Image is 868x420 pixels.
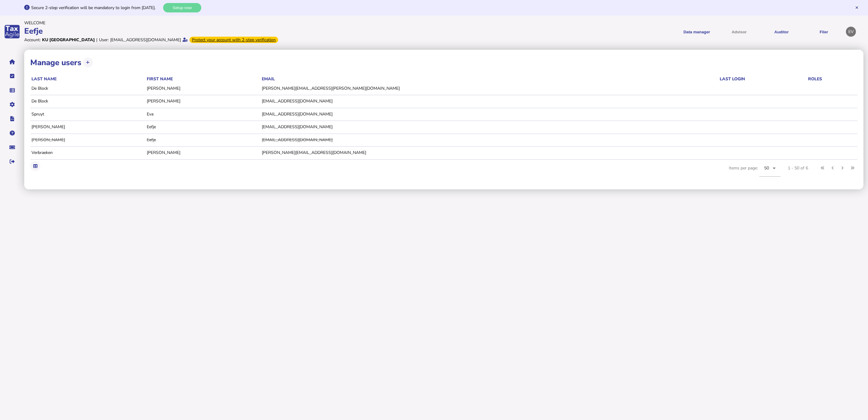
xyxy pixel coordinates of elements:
[83,58,93,68] button: Invite a user by email
[764,165,769,171] span: 50
[30,95,146,107] td: De Block
[261,121,718,133] td: [EMAIL_ADDRESS][DOMAIN_NAME]
[99,37,109,43] div: User:
[6,112,18,125] button: Developer hub links
[24,26,432,36] div: Eefje
[31,5,162,11] div: Secure 2-step verification will be mandatory to login from [DATE].
[718,76,807,82] th: last login
[855,5,859,10] button: Hide message
[6,155,18,168] button: Sign out
[678,24,716,39] button: Shows a dropdown of Data manager options
[30,57,81,68] h1: Manage users
[847,163,857,173] button: Last page
[759,160,781,183] mat-form-field: Change page size
[146,82,261,94] td: [PERSON_NAME]
[146,121,261,133] td: Eefje
[729,160,781,183] div: Items per page:
[261,82,718,94] td: [PERSON_NAME][EMAIL_ADDRESS][PERSON_NAME][DOMAIN_NAME]
[110,37,181,43] div: [EMAIL_ADDRESS][DOMAIN_NAME]
[261,147,718,159] td: [PERSON_NAME][EMAIL_ADDRESS][DOMAIN_NAME]
[435,24,843,39] menu: navigate products
[146,95,261,107] td: [PERSON_NAME]
[6,70,18,82] button: Tasks
[6,55,18,68] button: Home
[261,76,718,82] th: email
[6,84,18,97] button: Data manager
[807,76,857,82] th: roles
[261,108,718,120] td: [EMAIL_ADDRESS][DOMAIN_NAME]
[189,37,278,43] div: From Oct 1, 2025, 2-step verification will be required to login. Set it up now...
[146,76,261,82] th: first name
[146,147,261,159] td: [PERSON_NAME]
[805,24,843,39] button: Filer
[261,134,718,146] td: [EMAIL_ADDRESS][DOMAIN_NAME]
[30,108,146,120] td: Spruyt
[10,90,15,91] i: Data manager
[42,37,95,43] div: KU [GEOGRAPHIC_DATA]
[30,147,146,159] td: Verbraeken
[30,121,146,133] td: [PERSON_NAME]
[6,127,18,139] button: Help pages
[720,24,758,39] button: Shows a dropdown of VAT Advisor options
[837,163,847,173] button: Next page
[828,163,838,173] button: Previous page
[146,134,261,146] td: Eefje
[762,24,801,39] button: Auditor
[30,134,146,146] td: [PERSON_NAME]
[261,95,718,107] td: [EMAIL_ADDRESS][DOMAIN_NAME]
[146,108,261,120] td: Eva
[30,76,146,82] th: last name
[24,20,432,26] div: Welcome
[6,141,18,154] button: Raise a support ticket
[182,38,188,42] i: Email verified
[30,161,40,171] button: Export table data to Excel
[788,165,808,171] div: 1 - 50 of 6
[30,82,146,94] td: De Block
[163,3,201,12] button: Setup now
[24,37,41,43] div: Account:
[818,163,828,173] button: First page
[6,98,18,111] button: Manage settings
[96,37,97,43] div: |
[846,27,856,37] div: Profile settings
